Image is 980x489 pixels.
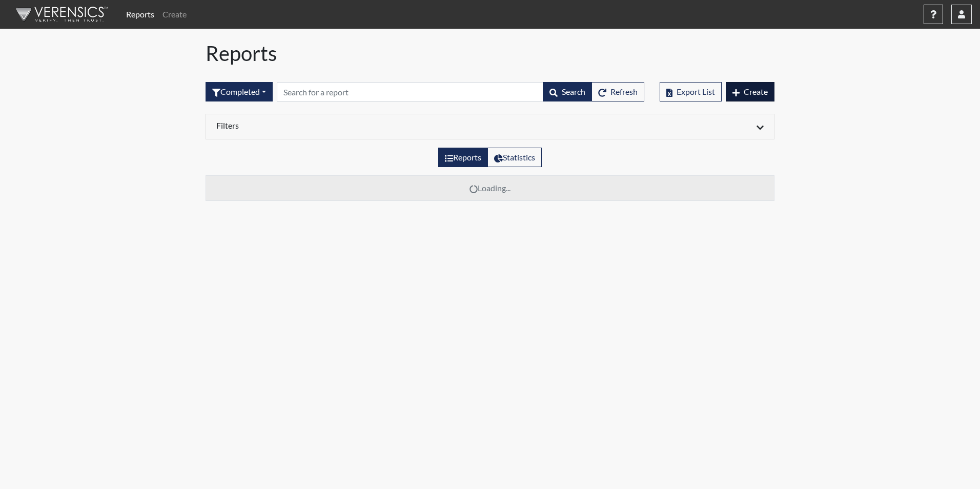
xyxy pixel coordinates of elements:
[726,82,774,101] button: Create
[206,82,273,101] div: Filter by interview status
[543,82,592,101] button: Search
[206,176,774,201] td: Loading...
[277,82,543,101] input: Search by Registration ID, Interview Number, or Investigation Name.
[122,4,158,25] a: Reports
[562,87,585,96] span: Search
[677,87,715,96] span: Export List
[591,82,644,101] button: Refresh
[216,120,482,130] h6: Filters
[487,148,542,167] label: View statistics about completed interviews
[209,120,771,133] div: Click to expand/collapse filters
[158,4,191,25] a: Create
[206,41,774,66] h1: Reports
[206,82,273,101] button: Completed
[744,87,768,96] span: Create
[660,82,722,101] button: Export List
[438,148,488,167] label: View the list of reports
[610,87,638,96] span: Refresh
